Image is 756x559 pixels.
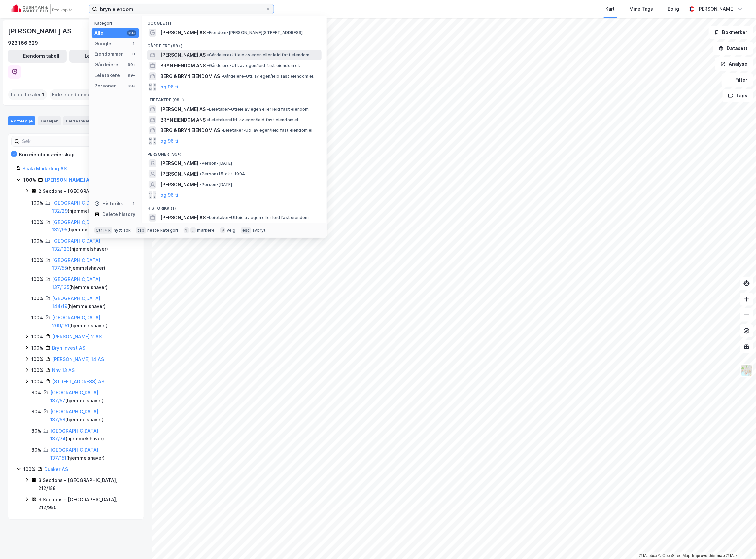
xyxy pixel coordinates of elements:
[200,182,202,187] span: •
[11,4,73,14] img: cushman-wakefield-realkapital-logo.202ea83816669bd177139c58696a8fa1.svg
[8,89,47,100] div: Leide lokaler :
[207,30,209,35] span: •
[31,256,43,264] div: 100%
[227,228,236,233] div: velg
[207,117,209,122] span: •
[50,390,100,403] a: [GEOGRAPHIC_DATA], 137/57
[94,50,123,58] div: Eiendommer
[692,553,725,558] a: Improve this map
[160,116,206,124] span: BRYN EIENDOM ANS
[715,57,753,71] button: Analyse
[50,408,136,424] div: ( hjemmelshaver )
[31,275,43,283] div: 100%
[639,553,657,558] a: Mapbox
[131,41,136,46] div: 1
[38,476,136,492] div: 3 Sections - [GEOGRAPHIC_DATA], 212/188
[94,71,120,79] div: Leietakere
[207,63,300,68] span: Gårdeiere • Utl. av egen/leid fast eiendom el.
[94,82,116,90] div: Personer
[22,166,67,171] a: Scala Marketing AS
[147,228,178,233] div: neste kategori
[142,92,327,104] div: Leietakere (99+)
[31,199,43,207] div: 100%
[50,447,100,461] a: [GEOGRAPHIC_DATA], 137/151
[200,161,232,166] span: Person • [DATE]
[52,238,102,252] a: [GEOGRAPHIC_DATA], 132/123
[207,215,209,220] span: •
[160,214,206,222] span: [PERSON_NAME] AS
[668,5,679,13] div: Bolig
[127,83,136,88] div: 99+
[97,4,266,14] input: Søk på adresse, matrikkel, gårdeiere, leietakere eller personer
[160,51,206,59] span: [PERSON_NAME] AS
[160,170,198,178] span: [PERSON_NAME]
[94,200,123,208] div: Historikk
[52,296,102,309] a: [GEOGRAPHIC_DATA], 144/19
[42,91,44,99] span: 1
[160,83,180,91] button: og 96 til
[241,227,251,234] div: esc
[94,61,118,69] div: Gårdeiere
[52,334,102,339] a: [PERSON_NAME] 2 AS
[31,355,43,363] div: 100%
[136,227,146,234] div: tab
[23,465,35,473] div: 100%
[94,227,112,234] div: Ctrl + k
[63,116,105,125] div: Leide lokaler
[221,128,314,133] span: Leietaker • Utl. av egen/leid fast eiendom el.
[52,218,136,234] div: ( hjemmelshaver )
[207,215,309,220] span: Leietaker • Utleie av egen eller leid fast eiendom
[207,30,303,35] span: Eiendom • [PERSON_NAME][STREET_ADDRESS]
[45,177,93,183] a: [PERSON_NAME] AS
[52,219,102,233] a: [GEOGRAPHIC_DATA], 132/95
[52,199,136,215] div: ( hjemmelshaver )
[160,181,198,189] span: [PERSON_NAME]
[52,256,136,272] div: ( hjemmelshaver )
[197,228,215,233] div: markere
[131,52,136,57] div: 0
[142,146,327,158] div: Personer (99+)
[31,344,43,352] div: 100%
[127,62,136,67] div: 99+
[31,295,43,302] div: 100%
[52,345,85,351] a: Bryn Invest AS
[252,228,266,233] div: avbryt
[8,26,73,36] div: [PERSON_NAME] AS
[8,39,38,47] div: 923 166 629
[200,171,245,177] span: Person • 15. okt. 1904
[50,389,136,404] div: ( hjemmelshaver )
[659,553,691,558] a: OpenStreetMap
[131,201,136,206] div: 1
[94,29,103,37] div: Alle
[50,428,100,441] a: [GEOGRAPHIC_DATA], 137/74
[19,136,92,146] input: Søk
[8,50,67,63] button: Eiendomstabell
[709,26,753,39] button: Bokmerker
[723,527,756,559] div: Kontrollprogram for chat
[31,333,43,341] div: 100%
[52,314,136,330] div: ( hjemmelshaver )
[19,151,75,158] div: Kun eiendoms-eierskap
[740,364,753,377] img: Z
[31,314,43,322] div: 100%
[8,116,35,125] div: Portefølje
[200,171,202,176] span: •
[52,257,102,271] a: [GEOGRAPHIC_DATA], 137/55
[52,275,136,291] div: ( hjemmelshaver )
[38,116,61,125] div: Detaljer
[31,408,41,416] div: 80%
[31,446,41,454] div: 80%
[207,52,209,57] span: •
[723,89,753,102] button: Tags
[31,237,43,245] div: 100%
[160,126,220,134] span: BERG & BRYN EIENDOM AS
[38,187,134,195] div: 2 Sections - [GEOGRAPHIC_DATA], 137/79
[207,117,299,122] span: Leietaker • Utl. av egen/leid fast eiendom el.
[207,63,209,68] span: •
[38,496,136,511] div: 3 Sections - [GEOGRAPHIC_DATA], 212/986
[31,378,43,386] div: 100%
[52,200,102,214] a: [GEOGRAPHIC_DATA], 132/29
[94,21,139,26] div: Kategori
[69,50,128,63] button: Leietakertabell
[31,389,41,397] div: 80%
